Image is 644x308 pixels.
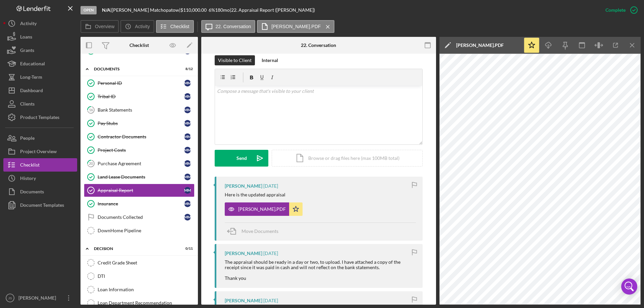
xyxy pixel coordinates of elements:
span: Move Documents [241,228,278,234]
button: Grants [3,44,77,57]
a: Personal IDMM [84,76,195,90]
button: History [3,172,77,185]
div: Visible to Client [218,55,252,65]
label: Checklist [170,24,190,29]
div: 6 % [209,7,215,13]
a: Credit Grade Sheet [84,256,195,269]
div: Open [80,6,97,14]
div: Document Templates [20,198,64,213]
div: History [20,172,36,187]
time: 2025-08-12 13:29 [263,183,278,189]
button: [PERSON_NAME].PDF [257,20,334,33]
a: Activity [3,17,77,30]
button: Clients [3,97,77,111]
div: Dashboard [20,84,43,99]
label: [PERSON_NAME].PDF [271,24,321,29]
div: Tribal ID [98,94,184,99]
div: Documents [94,67,176,71]
div: M M [184,174,191,180]
button: Checklist [156,20,194,33]
div: 22. Conversation [301,43,336,48]
div: Land Lease Documents [98,174,184,180]
div: [PERSON_NAME] [17,291,60,306]
div: [PERSON_NAME] Matchopatow | [112,7,180,13]
div: M M [184,214,191,221]
div: Bank Statements [98,107,184,113]
div: M M [184,80,191,86]
button: Loans [3,30,77,44]
div: DTI [98,273,194,279]
button: People [3,131,77,145]
div: The appraisal should be ready in a day or two, to upload. I have attached a copy of the receipt s... [225,259,416,281]
button: Checklist [3,158,77,172]
button: Complete [599,3,641,17]
div: Internal [262,55,278,65]
button: Activity [120,20,154,33]
div: Here is the updated appraisal [225,192,285,197]
div: Checklist [129,43,149,48]
a: Pay StubsMM [84,117,195,130]
div: 0 / 11 [181,247,193,251]
div: Decision [94,247,176,251]
div: Loans [20,30,32,45]
div: Open Intercom Messenger [621,279,637,295]
div: Documents Collected [98,214,184,220]
a: Preliminary ApprovedMM [84,44,195,58]
a: Tribal IDMM [84,90,195,103]
div: Grants [20,44,34,59]
div: Project Overview [20,145,57,160]
div: [PERSON_NAME].PDF [456,43,504,48]
div: [PERSON_NAME] [225,251,262,256]
div: M M [184,133,191,140]
div: Long-Term [20,70,42,85]
div: M M [184,160,191,167]
b: N/A [102,7,110,13]
div: Loan Information [98,287,194,292]
div: M M [184,187,191,194]
label: 22. Conversation [216,24,251,29]
a: InsuranceMM [84,197,195,210]
a: Appraisal ReportMM [84,184,195,197]
div: Personal ID [98,80,184,86]
button: Project Overview [3,145,77,158]
div: Contractor Documents [98,134,184,139]
a: DTI [84,269,195,283]
button: Long-Term [3,70,77,84]
a: 16Bank StatementsMM [84,103,195,117]
a: Documents CollectedMM [84,210,195,224]
div: Project Costs [98,147,184,153]
button: Dashboard [3,84,77,97]
div: [PERSON_NAME].PDF [238,206,286,212]
button: Overview [80,20,119,33]
button: Product Templates [3,111,77,124]
div: M M [184,120,191,127]
div: Product Templates [20,111,59,126]
text: JS [8,296,12,300]
div: Documents [20,185,44,200]
a: Project CostsMM [84,143,195,157]
time: 2025-08-11 17:24 [263,298,278,303]
button: JS[PERSON_NAME] [3,291,77,305]
time: 2025-08-11 17:25 [263,251,278,256]
a: Loan Information [84,283,195,296]
a: Educational [3,57,77,70]
div: M M [184,200,191,207]
div: M M [184,107,191,113]
button: Document Templates [3,198,77,212]
div: M M [184,93,191,100]
tspan: 16 [89,108,93,112]
a: Land Lease DocumentsMM [84,170,195,184]
div: Clients [20,97,35,112]
div: Purchase Agreement [98,161,184,166]
div: 8 / 12 [181,67,193,71]
a: 20Purchase AgreementMM [84,157,195,170]
label: Activity [135,24,150,29]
